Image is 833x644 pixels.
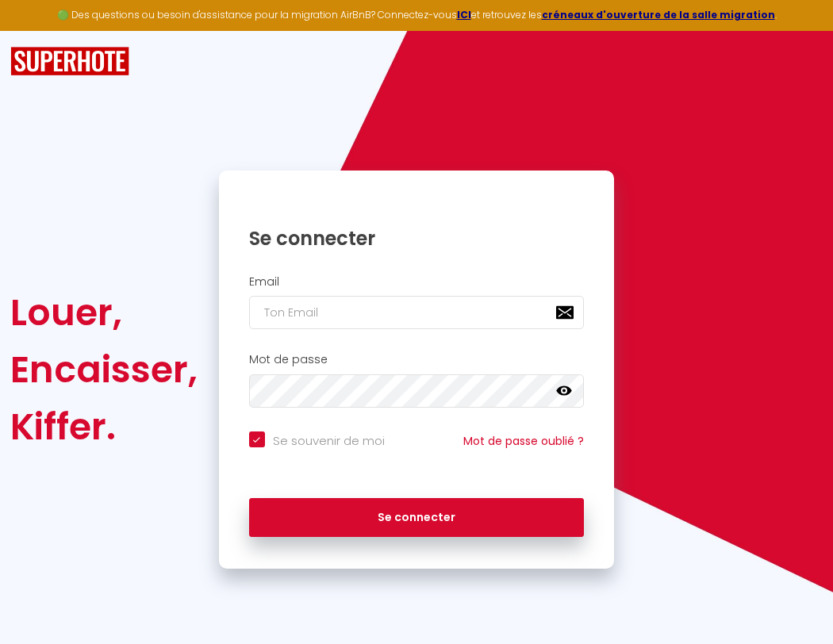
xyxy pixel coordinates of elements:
[10,284,198,341] div: Louer,
[249,296,585,329] input: Ton Email
[10,341,198,398] div: Encaisser,
[542,8,775,21] a: créneaux d'ouverture de la salle migration
[249,226,585,251] h1: Se connecter
[249,275,585,289] h2: Email
[463,433,584,449] a: Mot de passe oublié ?
[10,398,198,455] div: Kiffer.
[10,47,129,76] img: SuperHote logo
[249,498,585,538] button: Se connecter
[249,353,585,366] h2: Mot de passe
[457,8,471,21] a: ICI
